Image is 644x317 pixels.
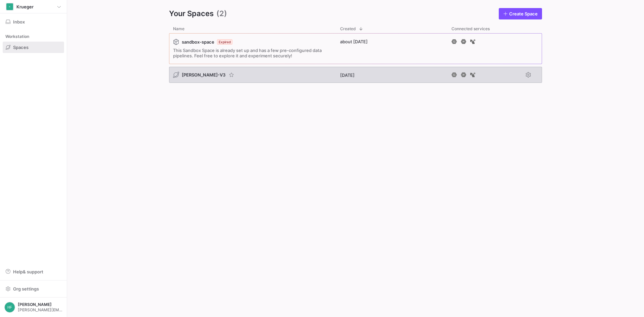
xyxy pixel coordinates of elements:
span: (2) [216,8,227,19]
span: Created [340,27,356,31]
span: Your Spaces [169,8,214,19]
div: Press SPACE to select this row. [169,33,542,67]
span: [PERSON_NAME] [18,302,62,307]
a: Spaces [3,42,64,53]
span: Help & support [13,269,43,274]
div: K [6,3,13,10]
span: [PERSON_NAME][EMAIL_ADDRESS][PERSON_NAME][DOMAIN_NAME] [18,308,62,312]
span: Org settings [13,286,39,292]
span: Krueger [16,4,34,9]
div: Press SPACE to select this row. [169,67,542,86]
div: Workstation [3,32,64,42]
span: Connected services [451,27,490,31]
div: HF [4,302,15,313]
a: Org settings [3,287,64,292]
span: Expired [217,39,232,45]
span: Spaces [13,45,29,50]
span: sandbox-space [182,39,214,45]
button: Org settings [3,283,64,295]
span: Inbox [13,19,25,24]
span: Name [173,27,184,31]
span: about [DATE] [340,39,368,44]
button: Help& support [3,266,64,277]
span: [PERSON_NAME]-V3 [182,72,225,77]
a: Create Space [499,8,542,19]
button: HF[PERSON_NAME][PERSON_NAME][EMAIL_ADDRESS][PERSON_NAME][DOMAIN_NAME] [3,300,64,314]
span: Create Space [509,11,538,16]
button: Inbox [3,16,64,28]
span: [DATE] [340,72,355,78]
span: This Sandbox Space is already set up and has a few pre-configured data pipelines. Feel free to ex... [173,48,332,58]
